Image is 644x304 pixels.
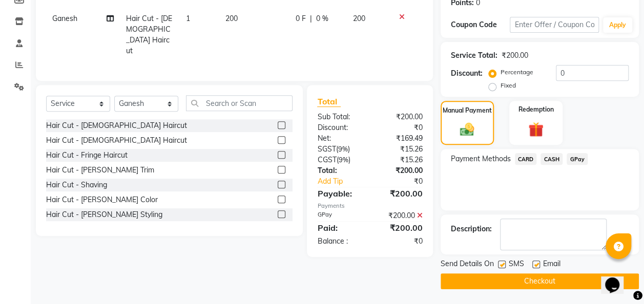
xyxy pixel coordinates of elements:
input: Search or Scan [186,95,293,111]
span: GPay [567,153,588,165]
div: Description: [451,224,492,234]
span: 0 F [296,13,306,24]
div: Coupon Code [451,19,510,30]
span: | [310,13,312,24]
div: ₹200.00 [370,210,430,221]
img: _gift.svg [524,120,548,139]
div: Hair Cut - Shaving [46,180,107,190]
div: Hair Cut - Fringe Haircut [46,150,128,161]
span: Payment Methods [451,154,511,164]
div: Hair Cut - [PERSON_NAME] Trim [46,165,154,176]
div: GPay [309,210,370,221]
div: ₹0 [380,176,430,187]
button: Checkout [441,273,639,289]
div: Net: [309,133,370,144]
div: Hair Cut - [PERSON_NAME] Styling [46,209,162,220]
span: SGST [317,144,336,154]
iframe: chat widget [601,263,634,294]
div: Service Total: [451,50,497,61]
div: ₹200.00 [370,187,430,200]
div: ₹15.26 [370,155,430,165]
label: Manual Payment [443,106,492,115]
div: Hair Cut - [DEMOGRAPHIC_DATA] Haircut [46,120,187,131]
span: Send Details On [441,258,494,271]
label: Percentage [501,68,533,77]
img: _cash.svg [455,121,479,138]
div: ₹15.26 [370,144,430,155]
div: ( ) [309,155,370,165]
div: ₹200.00 [370,112,430,122]
div: Balance : [309,236,370,247]
span: 0 % [316,13,328,24]
div: Discount: [309,122,370,133]
span: 9% [338,145,347,153]
div: Payments [317,202,422,210]
span: SMS [509,258,524,271]
div: Total: [309,165,370,176]
div: Sub Total: [309,112,370,122]
span: 200 [353,14,365,23]
div: ₹0 [370,236,430,247]
span: Email [543,258,560,271]
span: CGST [317,155,336,164]
span: 9% [338,156,348,164]
div: ₹200.00 [370,222,430,234]
div: ( ) [309,144,370,155]
label: Fixed [501,81,516,90]
span: Ganesh [52,14,77,23]
label: Redemption [518,105,554,114]
div: Hair Cut - [DEMOGRAPHIC_DATA] Haircut [46,135,187,146]
span: 200 [225,14,238,23]
span: CARD [515,153,537,165]
div: Hair Cut - [PERSON_NAME] Color [46,194,158,205]
button: Apply [603,17,632,33]
div: ₹169.49 [370,133,430,144]
div: ₹0 [370,122,430,133]
span: Hair Cut - [DEMOGRAPHIC_DATA] Haircut [126,14,172,55]
div: Discount: [451,68,483,79]
span: Total [317,96,341,107]
input: Enter Offer / Coupon Code [510,17,599,33]
div: ₹200.00 [502,50,528,61]
span: 1 [185,14,190,23]
span: CASH [541,153,563,165]
div: Paid: [309,222,370,234]
div: Payable: [309,187,370,200]
a: Add Tip [309,176,380,187]
div: ₹200.00 [370,165,430,176]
